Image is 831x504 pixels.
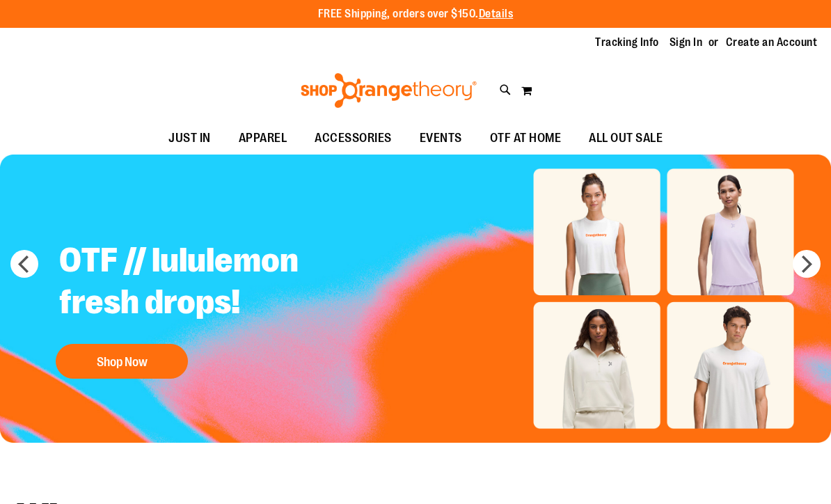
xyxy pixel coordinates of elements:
a: Details [479,8,514,20]
span: EVENTS [420,123,462,154]
span: OTF AT HOME [490,123,562,154]
p: FREE Shipping, orders over $150. [318,6,514,22]
span: ALL OUT SALE [589,123,663,154]
button: prev [10,250,38,278]
h2: OTF // lululemon fresh drops! [49,229,395,337]
a: Create an Account [726,35,818,50]
img: Shop Orangetheory [299,73,479,108]
button: Shop Now [56,344,188,379]
span: APPAREL [239,123,287,154]
a: OTF // lululemon fresh drops! Shop Now [49,229,395,386]
a: Sign In [670,35,703,50]
span: ACCESSORIES [315,123,392,154]
button: next [793,250,821,278]
a: Tracking Info [595,35,659,50]
span: JUST IN [168,123,211,154]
